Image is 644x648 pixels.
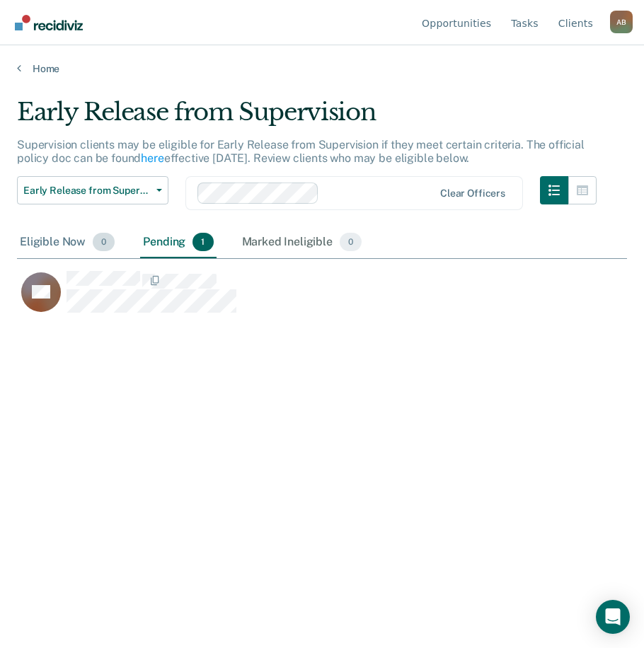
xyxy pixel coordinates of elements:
[192,233,213,251] span: 1
[141,151,163,165] a: here
[610,11,633,33] button: Profile dropdown button
[17,62,627,75] a: Home
[140,227,216,258] div: Pending1
[17,227,117,258] div: Eligible Now0
[17,138,585,165] p: Supervision clients may be eligible for Early Release from Supervision if they meet certain crite...
[17,270,551,327] div: CaseloadOpportunityCell-03981161
[340,233,362,251] span: 0
[239,227,365,258] div: Marked Ineligible0
[17,98,597,138] div: Early Release from Supervision
[17,176,168,204] button: Early Release from Supervision
[93,233,115,251] span: 0
[440,187,505,199] div: Clear officers
[610,11,633,33] div: A B
[596,600,630,634] div: Open Intercom Messenger
[23,185,151,197] span: Early Release from Supervision
[15,15,83,30] img: Recidiviz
